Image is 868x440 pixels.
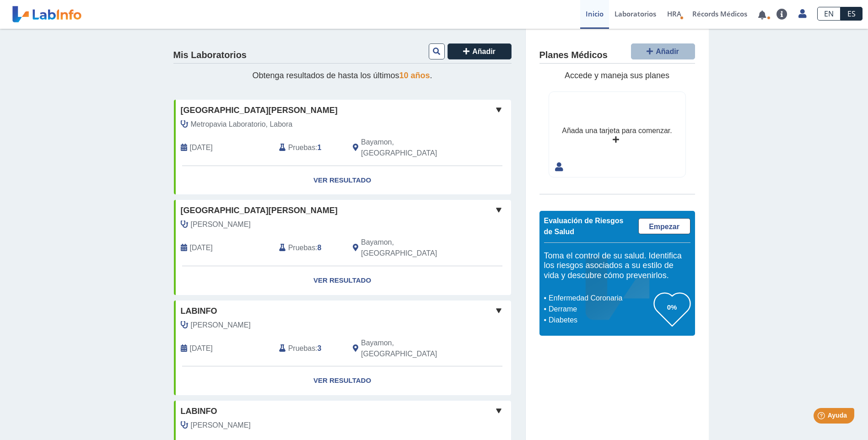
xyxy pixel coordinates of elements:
span: HRA [667,9,681,18]
span: 10 años [399,71,430,80]
li: Derrame [546,304,654,315]
span: Añadir [656,48,679,55]
span: labinfo [181,405,217,418]
span: Metropavia Laboratorio, Labora [191,119,293,130]
a: Empezar [638,218,690,234]
button: Añadir [631,43,695,59]
li: Enfermedad Coronaria [546,293,654,304]
span: 2025-09-18 [190,142,213,153]
span: Empezar [649,223,679,231]
span: Pruebas [288,343,315,354]
a: EN [817,7,841,21]
h4: Planes Médicos [539,50,608,61]
span: [GEOGRAPHIC_DATA][PERSON_NAME] [181,104,338,117]
button: Añadir [447,43,512,59]
a: ES [841,7,863,21]
h3: 0% [654,301,690,313]
span: Accede y maneja sus planes [565,71,669,80]
li: Diabetes [546,315,654,326]
b: 1 [318,144,322,151]
b: 3 [318,344,322,352]
span: Segarra Ortiz, Neira [191,420,251,431]
span: Pruebas [288,142,315,153]
span: 2021-05-29 [190,343,213,354]
span: Evaluación de Riesgos de Salud [544,217,624,236]
span: Obtenga resultados de hasta los últimos . [252,71,432,80]
div: : [272,237,346,259]
span: Bayamon, PR [361,137,462,159]
span: 2022-02-22 [190,242,213,253]
span: [GEOGRAPHIC_DATA][PERSON_NAME] [181,204,338,217]
span: Pruebas [288,242,315,253]
h4: Mis Laboratorios [173,50,247,61]
div: : [272,338,346,360]
span: Segarra Ortiz, Neira [191,320,251,331]
a: Ver Resultado [174,266,511,295]
h5: Toma el control de su salud. Identifica los riesgos asociados a su estilo de vida y descubre cómo... [544,251,690,281]
a: Ver Resultado [174,366,511,395]
span: Añadir [472,48,496,55]
iframe: Help widget launcher [787,404,858,430]
a: Ver Resultado [174,166,511,195]
span: Bayamon, PR [361,237,462,259]
b: 8 [318,244,322,252]
span: labinfo [181,305,217,317]
span: Bayamon, PR [361,338,462,360]
div: : [272,137,346,159]
span: Vega, Senen [191,219,251,230]
div: Añada una tarjeta para comenzar. [562,125,672,136]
